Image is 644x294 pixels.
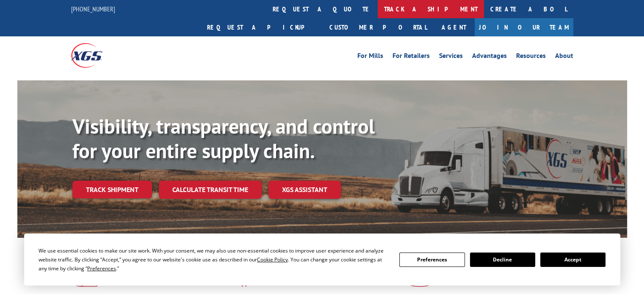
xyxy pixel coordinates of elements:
a: Agent [433,18,475,36]
button: Preferences [399,253,464,267]
a: Services [439,52,463,62]
span: Preferences [87,265,116,272]
b: Visibility, transparency, and control for your entire supply chain. [72,113,375,164]
a: XGS ASSISTANT [268,181,341,199]
button: Decline [470,253,535,267]
a: [PHONE_NUMBER] [71,5,115,13]
div: We use essential cookies to make our site work. With your consent, we may also use non-essential ... [39,246,389,273]
a: About [555,52,573,62]
a: Request a pickup [201,18,323,36]
a: Customer Portal [323,18,433,36]
a: For Retailers [392,52,430,62]
a: Resources [516,52,546,62]
span: Cookie Policy [257,256,288,263]
a: Advantages [472,52,507,62]
div: Cookie Consent Prompt [24,234,620,286]
a: Calculate transit time [159,181,262,199]
a: Join Our Team [475,18,573,36]
a: Track shipment [72,181,152,198]
a: For Mills [357,52,383,62]
button: Accept [540,253,605,267]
